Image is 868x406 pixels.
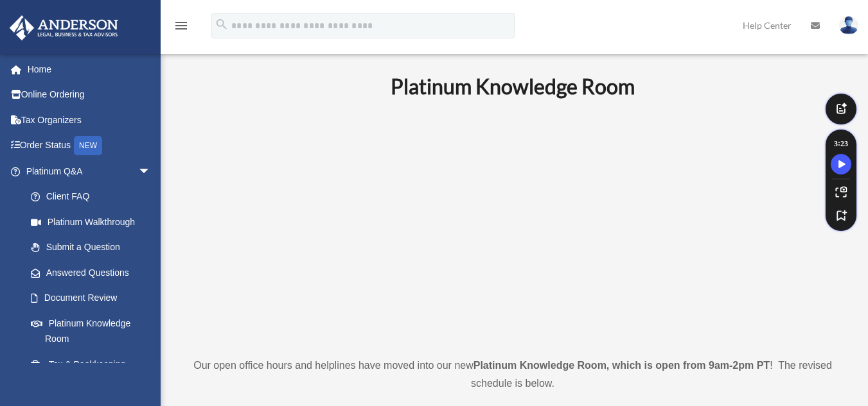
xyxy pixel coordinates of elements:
b: Platinum Knowledge Room [391,74,635,99]
a: Platinum Knowledge Room [18,310,164,351]
a: Home [9,56,170,82]
strong: Platinum Knowledge Room, which is open from 9am-2pm PT [474,360,770,371]
a: Client FAQ [18,184,170,210]
span: arrow_drop_down [138,158,164,185]
i: menu [173,18,189,33]
p: Our open office hours and helplines have moved into our new ! The revised schedule is below. [183,357,842,393]
a: Platinum Q&Aarrow_drop_down [9,158,170,184]
div: NEW [74,136,102,155]
a: Document Review [18,285,170,311]
a: Tax Organizers [9,107,170,133]
a: Submit a Question [18,235,170,260]
a: Answered Questions [18,260,170,285]
a: Online Ordering [9,82,170,108]
img: Anderson Advisors Platinum Portal [6,15,122,40]
img: User Pic [839,16,858,35]
i: search [215,17,229,31]
iframe: 231110_Toby_KnowledgeRoom [320,116,705,333]
a: menu [173,22,189,33]
a: Tax & Bookkeeping Packages [18,351,170,393]
a: Order StatusNEW [9,133,170,159]
a: Platinum Walkthrough [18,209,170,235]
